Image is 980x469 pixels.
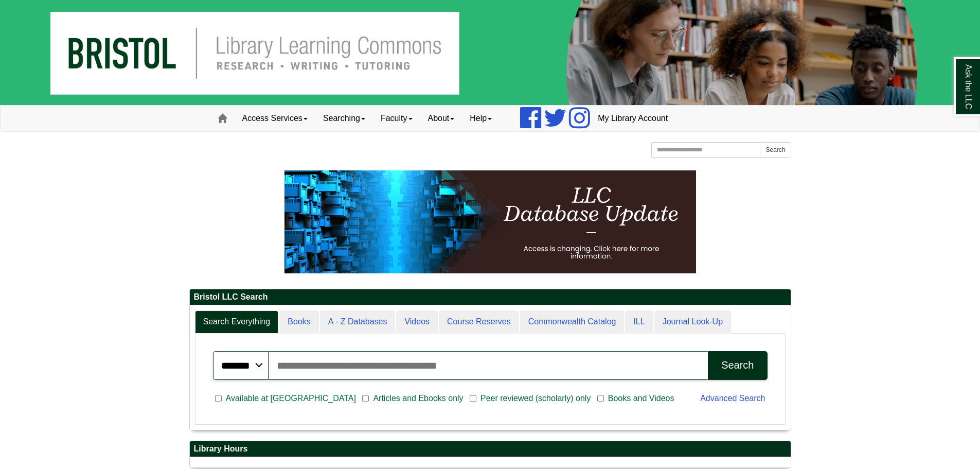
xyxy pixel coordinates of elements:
[597,394,604,403] input: Books and Videos
[462,106,500,131] a: Help
[315,106,373,131] a: Searching
[625,310,653,334] a: ILL
[420,106,462,131] a: About
[284,170,696,273] img: HTML tutorial
[222,392,360,405] span: Available at [GEOGRAPHIC_DATA]
[476,392,595,405] span: Peer reviewed (scholarly) only
[470,394,476,403] input: Peer reviewed (scholarly) only
[439,310,519,334] a: Course Reserves
[760,142,791,158] button: Search
[195,310,279,334] a: Search Everything
[215,394,222,403] input: Available at [GEOGRAPHIC_DATA]
[396,310,438,334] a: Videos
[190,441,791,457] h2: Library Hours
[320,310,396,334] a: A - Z Databases
[369,392,467,405] span: Articles and Ebooks only
[235,106,315,131] a: Access Services
[708,351,767,380] button: Search
[721,359,754,371] div: Search
[590,106,675,131] a: My Library Account
[362,394,369,403] input: Articles and Ebooks only
[700,394,765,403] a: Advanced Search
[279,310,318,334] a: Books
[520,310,625,334] a: Commonwealth Catalog
[654,310,731,334] a: Journal Look-Up
[190,289,791,305] h2: Bristol LLC Search
[373,106,420,131] a: Faculty
[604,392,679,405] span: Books and Videos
